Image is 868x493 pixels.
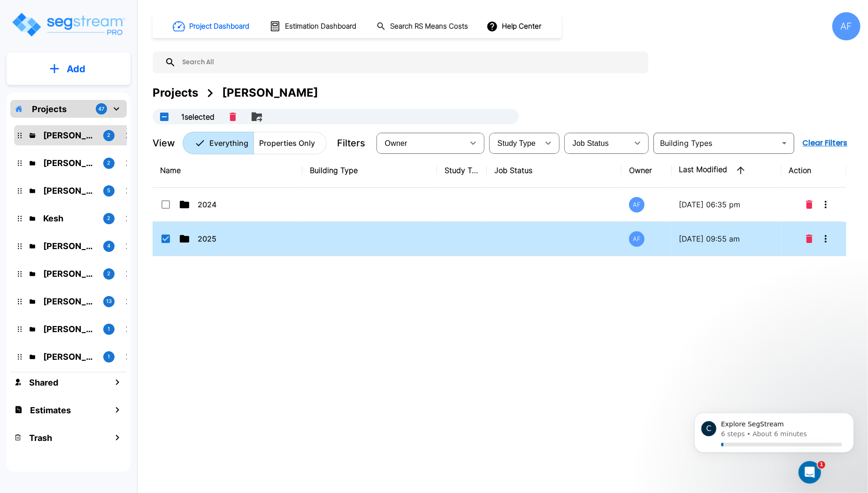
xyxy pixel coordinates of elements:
[29,376,58,389] h1: Shared
[622,153,671,188] th: Owner
[183,132,327,154] div: Platform
[259,137,315,149] p: Properties Only
[672,153,782,188] th: Last Modified
[43,157,96,169] p: Ari Eisenman
[816,195,835,214] button: More-Options
[43,350,96,363] p: Asher Silverberg
[99,105,105,113] p: 47
[67,62,85,76] p: Add
[799,461,821,484] iframe: Intercom live chat
[43,240,96,252] p: Josh Strum
[43,184,96,197] p: Jay Hershowitz
[487,153,622,188] th: Job Status
[385,139,407,147] span: Owner
[169,16,254,37] button: Project Dashboard
[43,295,96,308] p: Isaak Markovitz
[176,52,644,73] input: Search All
[153,84,198,101] div: Projects
[253,132,327,154] button: Properties Only
[437,153,487,188] th: Study Type
[43,267,96,280] p: Chuny Herzka
[778,137,791,150] button: Open
[32,103,67,115] p: Projects
[43,212,96,225] p: Kesh
[266,16,361,36] button: Estimation Dashboard
[108,242,111,250] p: 4
[198,199,292,210] p: 2024
[153,136,175,150] p: View
[484,17,545,35] button: Help Center
[43,323,96,335] p: Michael Heinemann
[816,229,835,248] button: More-Options
[802,195,816,214] button: Delete
[198,233,292,244] p: 2025
[679,199,774,210] p: [DATE] 06:35 pm
[7,55,131,83] button: Add
[108,187,111,195] p: 5
[247,107,266,126] button: Move
[491,130,539,156] div: Select
[679,233,774,244] p: [DATE] 09:55 am
[222,84,318,101] div: [PERSON_NAME]
[782,153,846,188] th: Action
[108,214,111,222] p: 2
[656,137,776,150] input: Building Types
[29,432,52,444] h1: Trash
[108,131,111,139] p: 2
[183,132,254,154] button: Everything
[629,197,645,212] div: AF
[390,21,468,32] h1: Search RS Means Costs
[832,12,860,40] div: AF
[302,153,437,188] th: Building Type
[189,21,249,32] h1: Project Dashboard
[629,231,645,247] div: AF
[30,404,71,417] h1: Estimates
[108,270,111,278] p: 2
[106,297,112,305] p: 13
[337,136,365,150] p: Filters
[566,130,628,156] div: Select
[43,129,96,142] p: Barry Donath
[378,130,464,156] div: Select
[498,139,536,147] span: Study Type
[799,134,852,152] button: Clear Filters
[153,153,302,188] th: Name
[108,353,110,361] p: 1
[226,109,240,125] button: Delete
[11,11,126,38] img: Logo
[573,139,609,147] span: Job Status
[802,229,816,248] button: Delete
[285,21,356,32] h1: Estimation Dashboard
[680,402,868,468] iframe: Intercom notifications message
[108,325,110,333] p: 1
[108,159,111,167] p: 2
[373,17,473,36] button: Search RS Means Costs
[155,107,174,126] button: UnSelectAll
[209,137,248,149] p: Everything
[181,111,215,122] p: 1 selected
[818,461,825,469] span: 1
